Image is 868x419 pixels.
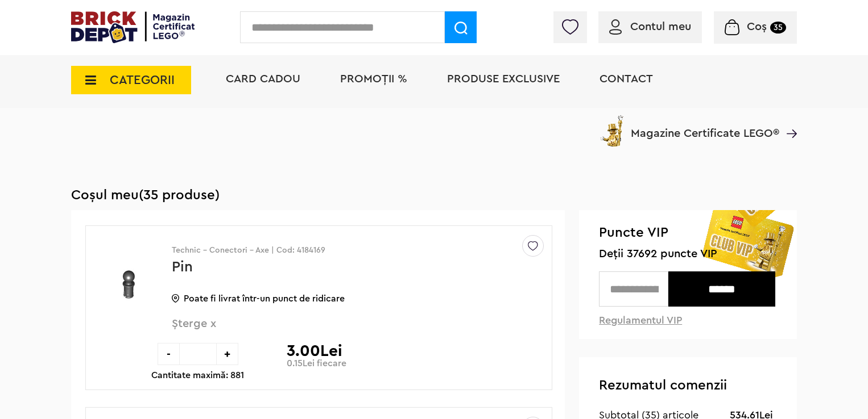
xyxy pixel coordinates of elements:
div: - [158,343,180,365]
p: Poate fi livrat într-un punct de ridicare [172,294,535,303]
span: Magazine Certificate LEGO® [631,113,779,139]
img: Pin [94,249,164,320]
a: Regulamentul VIP [599,315,682,325]
a: Magazine Certificate LEGO® [779,113,797,124]
span: Contul meu [630,21,691,32]
span: CATEGORII [110,74,175,86]
span: Coș [747,21,767,32]
p: Technic - Conectori - Axe | Cod: 4184169 [172,246,535,254]
a: Contul meu [609,21,691,32]
span: Puncte VIP [599,224,778,242]
a: Contact [600,73,653,85]
h1: Coșul meu [71,187,797,203]
a: Produse exclusive [447,73,560,85]
a: Card Cadou [226,73,300,85]
span: (35 produse) [139,188,220,202]
a: Pin [172,259,193,274]
div: + [216,343,238,365]
a: PROMOȚII % [340,73,407,85]
span: Deții 37692 puncte VIP [599,248,778,261]
p: 0.15Lei fiecare [287,359,346,368]
p: Cantitate maximă: 881 [151,371,244,380]
small: 35 [770,22,786,33]
span: Rezumatul comenzii [599,379,727,392]
span: Șterge x [172,318,506,342]
p: 3.00Lei [287,343,342,359]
